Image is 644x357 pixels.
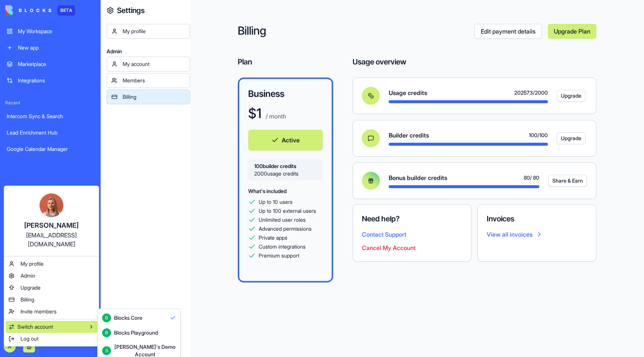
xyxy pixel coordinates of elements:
[20,335,38,342] span: Log out
[6,282,97,294] a: Upgrade
[2,100,98,106] span: Recent
[6,294,97,306] a: Billing
[20,284,41,291] span: Upgrade
[20,272,35,279] span: Admin
[6,306,97,317] a: Invite members
[20,296,34,303] span: Billing
[7,113,94,120] div: Intercom Sync & Search
[6,187,97,255] a: [PERSON_NAME][EMAIL_ADDRESS][DOMAIN_NAME]
[18,323,53,331] span: Switch account
[7,129,94,136] div: Lead Enrichment Hub
[40,193,63,217] img: Marina_gj5dtt.jpg
[20,308,57,315] span: Invite members
[20,260,44,268] span: My profile
[12,220,91,231] div: [PERSON_NAME]
[6,258,97,270] a: My profile
[6,270,97,282] a: Admin
[7,145,94,153] div: Google Calendar Manager
[12,231,91,249] div: [EMAIL_ADDRESS][DOMAIN_NAME]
